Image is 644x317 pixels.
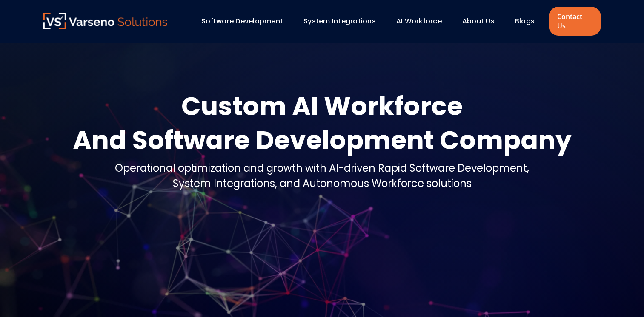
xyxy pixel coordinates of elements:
div: And Software Development Company [73,123,572,157]
div: System Integrations [299,14,388,28]
div: Software Development [197,14,295,28]
a: System Integrations [303,16,376,26]
a: Blogs [515,16,535,26]
div: About Us [458,14,507,28]
a: AI Workforce [396,16,442,26]
div: System Integrations, and Autonomous Workforce solutions [115,176,529,191]
div: AI Workforce [392,14,454,28]
div: Operational optimization and growth with AI-driven Rapid Software Development, [115,161,529,176]
a: Software Development [201,16,283,26]
div: Blogs [511,14,547,28]
img: Varseno Solutions – Product Engineering & IT Services [43,13,168,29]
a: Contact Us [549,7,601,36]
a: About Us [462,16,495,26]
div: Custom AI Workforce [73,89,572,123]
